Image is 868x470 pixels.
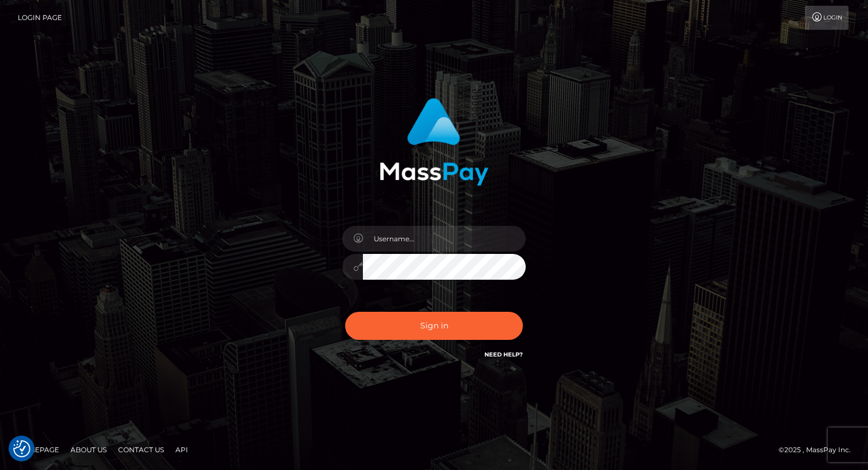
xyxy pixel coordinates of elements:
a: Login [805,6,849,30]
button: Sign in [345,312,523,340]
img: Revisit consent button [13,440,30,457]
input: Username... [363,226,526,252]
div: © 2025 , MassPay Inc. [779,444,859,456]
a: About Us [66,441,111,459]
a: API [171,441,193,459]
a: Login Page [18,6,62,30]
a: Contact Us [114,441,169,459]
a: Need Help? [484,351,523,358]
img: MassPay Login [380,98,488,186]
a: Homepage [13,441,64,459]
button: Consent Preferences [13,440,30,457]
